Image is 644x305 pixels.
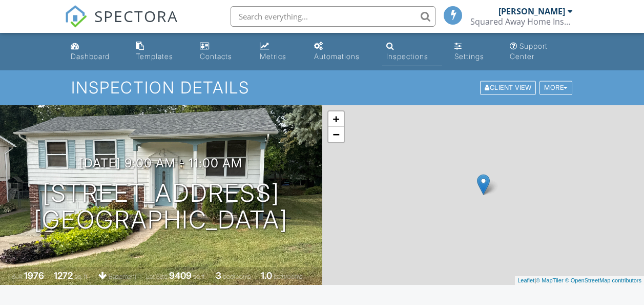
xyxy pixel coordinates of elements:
span: Lot Size [146,273,168,280]
span: sq.ft. [193,273,206,280]
div: Dashboard [71,52,110,61]
span: SPECTORA [94,5,178,27]
a: © MapTiler [536,277,564,283]
div: 1.0 [261,270,272,281]
div: Support Center [510,42,548,61]
div: 1272 [54,270,73,281]
div: Metrics [260,52,286,61]
div: Client View [480,81,536,95]
img: The Best Home Inspection Software - Spectora [65,5,87,28]
div: 3 [216,270,221,281]
a: Zoom out [328,127,344,142]
span: Built [11,273,23,280]
a: Client View [479,83,538,91]
a: Support Center [506,37,577,66]
span: basement [109,273,136,280]
a: Contacts [196,37,247,66]
a: Settings [450,37,497,66]
div: 1976 [24,270,44,281]
a: Automations (Basic) [310,37,375,66]
a: Inspections [382,37,442,66]
span: bathrooms [274,273,303,280]
span: bedrooms [223,273,251,280]
div: Squared Away Home Inspections [470,16,573,27]
div: Inspections [386,52,428,61]
h1: Inspection Details [71,79,573,97]
a: Templates [132,37,188,66]
div: [PERSON_NAME] [498,6,565,16]
div: Templates [136,52,173,61]
div: Settings [454,52,484,61]
a: Dashboard [67,37,124,66]
a: Metrics [256,37,302,66]
input: Search everything... [231,6,435,27]
div: | [515,276,644,285]
div: 9409 [169,270,192,281]
a: SPECTORA [65,14,178,35]
h1: [STREET_ADDRESS] [GEOGRAPHIC_DATA] [34,180,288,234]
span: sq. ft. [74,273,89,280]
a: © OpenStreetMap contributors [565,277,641,283]
div: Contacts [200,52,232,61]
div: More [539,81,572,95]
h3: [DATE] 9:00 am - 11:00 am [79,156,242,170]
a: Leaflet [517,277,534,283]
div: Automations [314,52,360,61]
a: Zoom in [328,111,344,127]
